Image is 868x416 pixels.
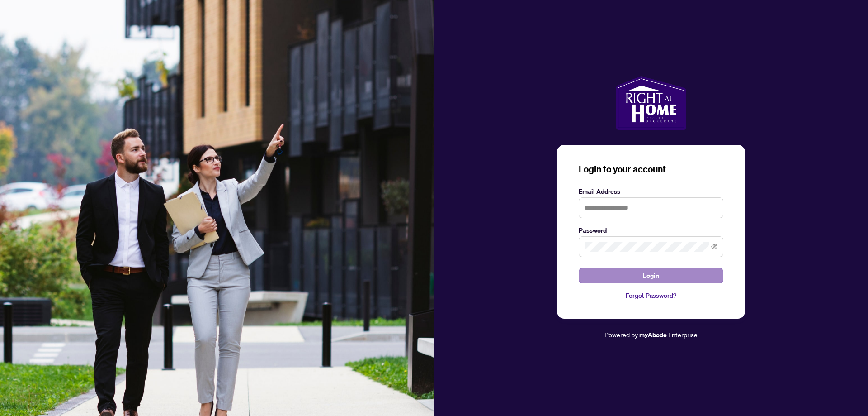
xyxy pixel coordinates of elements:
[616,76,686,130] img: ma-logo
[711,244,717,250] span: eye-invisible
[579,291,723,301] a: Forgot Password?
[579,186,723,196] label: Email Address
[579,225,723,235] label: Password
[643,268,659,283] span: Login
[668,330,698,339] span: Enterprise
[579,268,723,283] button: Login
[604,330,638,339] span: Powered by
[639,330,667,340] a: myAbode
[579,163,723,176] h3: Login to your account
